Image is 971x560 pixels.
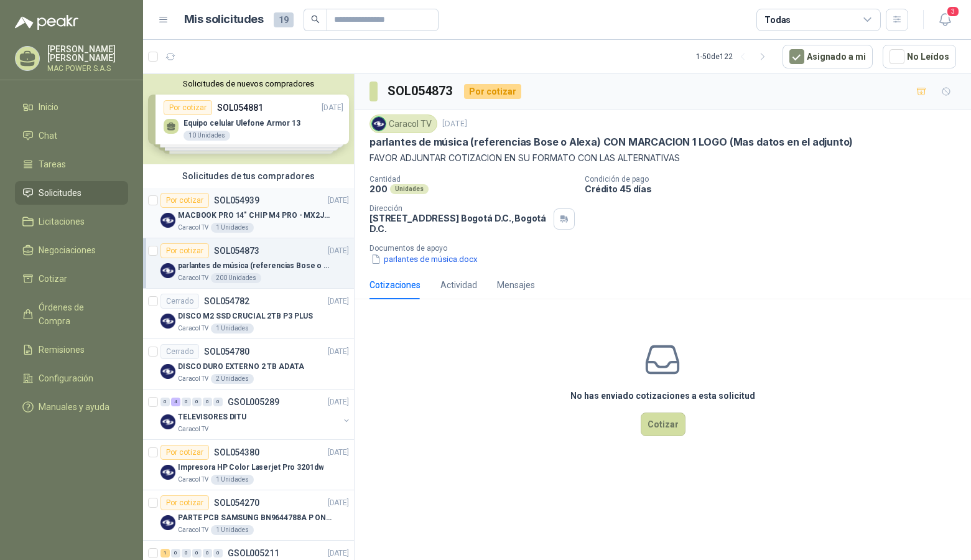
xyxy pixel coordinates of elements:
[214,448,259,457] p: SOL054380
[178,210,333,222] p: MACBOOK PRO 14" CHIP M4 PRO - MX2J3E/A
[369,175,575,184] p: Cantidad
[328,195,349,207] p: [DATE]
[160,364,175,379] img: Company Logo
[328,346,349,358] p: [DATE]
[390,184,429,194] div: Unidades
[228,549,279,558] p: GSOL005211
[160,394,351,434] a: 0 4 0 0 0 0 GSOL005289[DATE] Company LogoTELEVISORES DITUCaracol TV
[328,296,349,307] p: [DATE]
[369,253,479,266] button: parlantes de música.docx
[178,512,333,524] p: PARTE PCB SAMSUNG BN9644788A P ONECONNE
[211,374,254,384] div: 2 Unidades
[15,181,128,205] a: Solicitudes
[369,184,388,194] p: 200
[182,549,191,558] div: 0
[214,196,259,205] p: SOL054939
[15,95,128,119] a: Inicio
[783,45,873,68] button: Asignado a mi
[369,114,437,133] div: Caracol TV
[47,45,128,62] p: [PERSON_NAME] [PERSON_NAME]
[369,244,966,253] p: Documentos de apoyo
[39,157,66,171] span: Tareas
[15,296,128,333] a: Órdenes de Compra
[143,440,354,490] a: Por cotizarSOL054380[DATE] Company LogoImpresora HP Color Laserjet Pro 3201dwCaracol TV1 Unidades
[178,424,208,434] p: Caracol TV
[171,549,180,558] div: 0
[178,310,313,322] p: DISCO M2 SSD CRUCIAL 2TB P3 PLUS
[39,186,81,200] span: Solicitudes
[15,366,128,390] a: Configuración
[160,314,175,329] img: Company Logo
[178,475,208,485] p: Caracol TV
[178,361,304,373] p: DISCO DURO EXTERNO 2 TB ADATA
[440,278,477,292] div: Actividad
[328,396,349,408] p: [DATE]
[328,548,349,559] p: [DATE]
[39,129,57,142] span: Chat
[585,175,966,184] p: Condición de pago
[178,273,208,283] p: Caracol TV
[203,398,212,406] div: 0
[15,210,128,233] a: Licitaciones
[211,525,254,535] div: 1 Unidades
[143,490,354,541] a: Por cotizarSOL054270[DATE] Company LogoPARTE PCB SAMSUNG BN9644788A P ONECONNECaracol TV1 Unidades
[143,238,354,289] a: Por cotizarSOL054873[DATE] Company Logoparlantes de música (referencias Bose o Alexa) CON MARCACI...
[211,324,254,334] div: 1 Unidades
[15,338,128,362] a: Remisiones
[328,245,349,257] p: [DATE]
[160,549,170,558] div: 1
[211,273,261,283] div: 200 Unidades
[764,13,791,27] div: Todas
[946,6,960,17] span: 3
[192,549,202,558] div: 0
[178,462,323,474] p: Impresora HP Color Laserjet Pro 3201dw
[160,294,199,309] div: Cerrado
[369,278,420,292] div: Cotizaciones
[160,243,209,258] div: Por cotizar
[143,339,354,390] a: CerradoSOL054780[DATE] Company LogoDISCO DURO EXTERNO 2 TB ADATACaracol TV2 Unidades
[388,82,454,101] h3: SOL054873
[570,389,755,403] h3: No has enviado cotizaciones a esta solicitud
[934,9,956,31] button: 3
[39,400,109,414] span: Manuales y ayuda
[214,246,259,255] p: SOL054873
[143,289,354,339] a: CerradoSOL054782[DATE] Company LogoDISCO M2 SSD CRUCIAL 2TB P3 PLUSCaracol TV1 Unidades
[192,398,202,406] div: 0
[15,152,128,176] a: Tareas
[372,117,386,131] img: Company Logo
[160,344,199,359] div: Cerrado
[178,525,208,535] p: Caracol TV
[148,79,349,88] button: Solicitudes de nuevos compradores
[274,12,294,27] span: 19
[39,301,116,328] span: Órdenes de Compra
[15,238,128,262] a: Negociaciones
[178,260,333,272] p: parlantes de música (referencias Bose o Alexa) CON MARCACION 1 LOGO (Mas datos en el adjunto)
[160,193,209,208] div: Por cotizar
[160,414,175,429] img: Company Logo
[369,151,956,165] p: FAVOR ADJUNTAR COTIZACION EN SU FORMATO CON LAS ALTERNATIVAS
[211,475,254,485] div: 1 Unidades
[178,324,208,334] p: Caracol TV
[311,15,320,24] span: search
[214,498,259,507] p: SOL054270
[204,347,249,356] p: SOL054780
[143,188,354,238] a: Por cotizarSOL054939[DATE] Company LogoMACBOOK PRO 14" CHIP M4 PRO - MX2J3E/ACaracol TV1 Unidades
[369,213,549,234] p: [STREET_ADDRESS] Bogotá D.C. , Bogotá D.C.
[160,495,209,510] div: Por cotizar
[143,164,354,188] div: Solicitudes de tus compradores
[328,447,349,459] p: [DATE]
[160,445,209,460] div: Por cotizar
[696,47,773,67] div: 1 - 50 de 122
[204,297,249,306] p: SOL054782
[442,118,467,130] p: [DATE]
[160,263,175,278] img: Company Logo
[39,343,85,357] span: Remisiones
[213,398,223,406] div: 0
[178,411,246,423] p: TELEVISORES DITU
[328,497,349,509] p: [DATE]
[641,413,685,436] button: Cotizar
[15,15,78,30] img: Logo peakr
[883,45,956,68] button: No Leídos
[47,65,128,72] p: MAC POWER S.A.S
[15,395,128,419] a: Manuales y ayuda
